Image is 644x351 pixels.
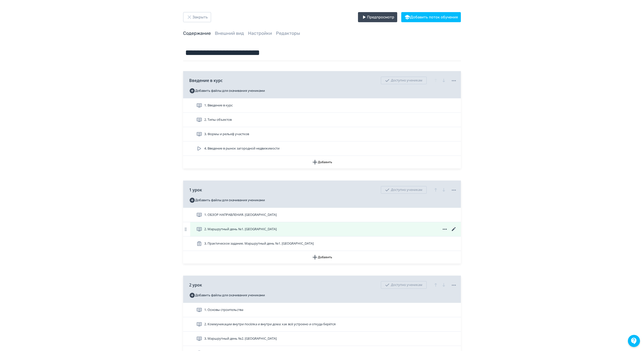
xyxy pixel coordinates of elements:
[204,227,277,232] span: 2. Маршрутный день №1. Новорижское шоссе
[183,317,461,332] div: 2. Коммуникации внутри посёлка и внутри дома: как всё устроено и откуда берётся
[248,31,272,36] a: Настройки
[189,291,265,299] button: Добавить файлы для скачивания учениками
[189,196,265,204] button: Добавить файлы для скачивания учениками
[204,241,314,246] span: 3. Практическое задание. Маршрутный день №1. Новорижское шоссе
[183,222,461,237] div: 2. Маршрутный день №1. [GEOGRAPHIC_DATA]
[204,146,279,151] span: 4. Введение в рынок загородной недвижимости
[215,31,244,36] a: Внешний вид
[183,12,211,22] button: Закрыть
[381,281,427,289] div: Доступно ученикам
[381,186,427,194] div: Доступно ученикам
[276,31,300,36] a: Редакторы
[189,77,223,83] span: Введение в курс
[183,251,461,264] button: Добавить
[183,98,461,113] div: 1. Введение в курс
[204,336,277,341] span: 3. Маршрутный день №2. Новорижское шоссе
[204,307,243,312] span: 1. Основы строительства
[204,117,232,122] span: 2. Типы объектов
[183,31,211,36] a: Содержание
[183,332,461,346] div: 3. Маршрутный день №2. [GEOGRAPHIC_DATA]
[189,87,265,95] button: Добавить файлы для скачивания учениками
[204,322,336,327] span: 2. Коммуникации внутри посёлка и внутри дома: как всё устроено и откуда берётся
[189,282,202,288] span: 2 урок
[204,212,277,217] span: 1. ОБЗОР НАПРАВЛЕНИЯ. НОВОРИЖСКОЕ ШОССЕ
[204,103,233,108] span: 1. Введение в курс
[183,303,461,317] div: 1. Основы строительства
[183,156,461,168] button: Добавить
[189,187,202,193] span: 1 урок
[183,127,461,141] div: 3. Формы и рельеф участков
[204,132,249,137] span: 3. Формы и рельеф участков
[183,208,461,222] div: 1. ОБЗОР НАПРАВЛЕНИЯ. [GEOGRAPHIC_DATA]
[183,141,461,156] div: 4. Введение в рынок загородной недвижимости
[358,12,397,22] button: Предпросмотр
[183,237,461,251] div: 3. Практическое задание. Маршрутный день №1. [GEOGRAPHIC_DATA]
[183,113,461,127] div: 2. Типы объектов
[381,77,427,84] div: Доступно ученикам
[401,12,461,22] button: Добавить поток обучения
